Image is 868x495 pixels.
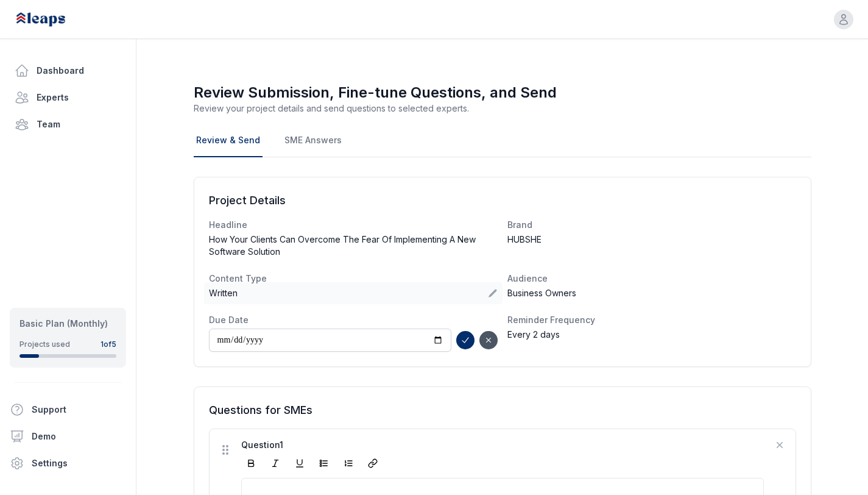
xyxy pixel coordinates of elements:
h2: Questions for SMEs [209,402,796,419]
dt: Brand [507,219,796,231]
div: Basic Plan (Monthly) [19,318,116,330]
div: Question 1 [241,439,764,451]
span: How Your Clients Can Overcome The Fear Of Implementing A New Software Solution [209,233,490,258]
button: Italic (Cmd+I) [266,454,285,473]
a: Dashboard [10,59,126,83]
span: HUBSHE [507,233,542,246]
a: SME Answers [282,124,344,157]
a: Experts [10,85,126,110]
button: Underline (Cmd+U) [290,454,309,473]
dt: Headline [209,219,498,231]
button: Numbered List [339,454,358,473]
a: Review & Send [194,124,263,157]
a: Team [10,112,126,137]
h1: Review Submission, Fine-tune Questions, and Send [194,83,811,102]
dt: Reminder Frequency [507,314,796,326]
h2: Project Details [209,192,796,209]
span: Written [209,287,238,299]
div: 1 of 5 [101,340,116,349]
button: Bullet List [314,454,334,473]
span: Business Owners [507,287,576,299]
img: Leaps [15,6,93,33]
button: Bold (Cmd+B) [241,454,261,473]
a: Demo [5,424,131,449]
div: Projects used [19,340,70,349]
button: Add Link [363,454,383,473]
dt: Due Date [209,314,498,326]
p: Review your project details and send questions to selected experts. [194,102,811,115]
a: Settings [5,451,131,475]
button: Delete question [774,439,786,451]
dt: Audience [507,272,796,285]
button: Support [5,397,121,422]
span: Every 2 days [507,329,560,341]
dt: Content Type [209,272,498,285]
